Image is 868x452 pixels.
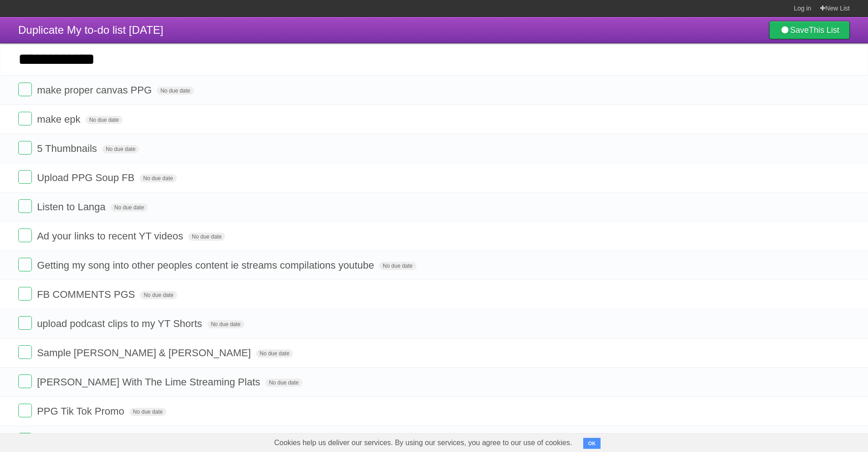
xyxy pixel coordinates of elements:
[157,87,194,95] span: No due date
[18,229,32,242] label: Done
[37,84,154,96] span: make proper canvas PPG
[37,230,185,242] span: Ad your links to recent YT videos
[111,203,148,212] span: No due date
[18,316,32,330] label: Done
[140,291,177,299] span: No due date
[37,289,137,300] span: FB COMMENTS PGS
[37,172,137,183] span: Upload PPG Soup FB
[18,199,32,213] label: Done
[769,21,850,39] a: SaveThis List
[139,174,176,182] span: No due date
[86,116,123,124] span: No due date
[583,438,601,449] button: OK
[18,433,32,447] label: Done
[129,408,166,416] span: No due date
[265,379,302,387] span: No due date
[188,233,225,241] span: No due date
[37,114,82,125] span: make epk
[18,374,32,388] label: Done
[256,349,293,358] span: No due date
[37,318,204,329] span: upload podcast clips to my YT Shorts
[265,434,581,452] span: Cookies help us deliver our services. By using our services, you agree to our use of cookies.
[18,345,32,359] label: Done
[37,405,127,417] span: PPG Tik Tok Promo
[809,26,839,35] b: This List
[18,404,32,417] label: Done
[37,201,108,213] span: Listen to Langa
[18,83,32,96] label: Done
[37,347,253,358] span: Sample [PERSON_NAME] & [PERSON_NAME]
[18,141,32,155] label: Done
[379,262,416,270] span: No due date
[37,260,376,271] span: Getting my song into other peoples content ie streams compilations youtube
[207,320,244,328] span: No due date
[37,376,262,388] span: [PERSON_NAME] With The Lime Streaming Plats
[37,143,99,154] span: 5 Thumbnails
[18,112,32,125] label: Done
[18,24,163,36] span: Duplicate My to-do list [DATE]
[18,287,32,301] label: Done
[18,258,32,271] label: Done
[18,170,32,184] label: Done
[102,145,139,153] span: No due date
